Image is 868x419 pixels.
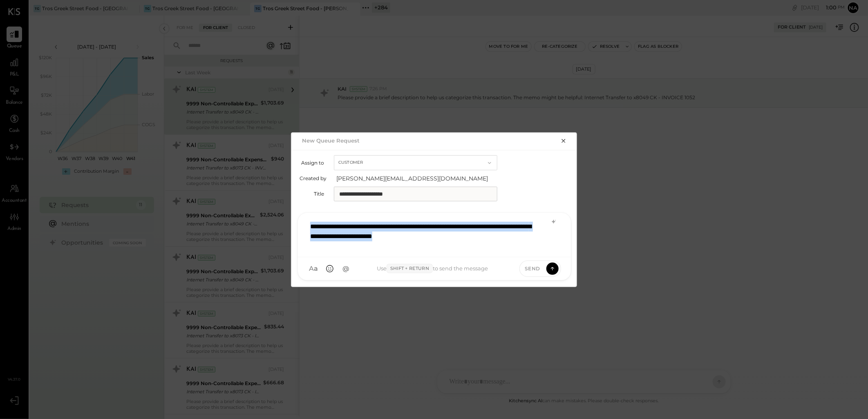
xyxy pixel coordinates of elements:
[300,175,327,181] label: Created by
[306,261,321,276] button: Aa
[300,160,324,166] label: Assign to
[302,137,360,144] h2: New Queue Request
[336,174,500,183] span: [PERSON_NAME][EMAIL_ADDRESS][DOMAIN_NAME]
[314,265,318,273] span: a
[353,264,511,274] div: Use to send the message
[343,265,350,273] span: @
[387,264,433,274] span: Shift + Return
[525,265,540,272] span: Send
[334,155,497,170] button: Customer
[300,191,324,197] label: Title
[339,261,353,276] button: @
